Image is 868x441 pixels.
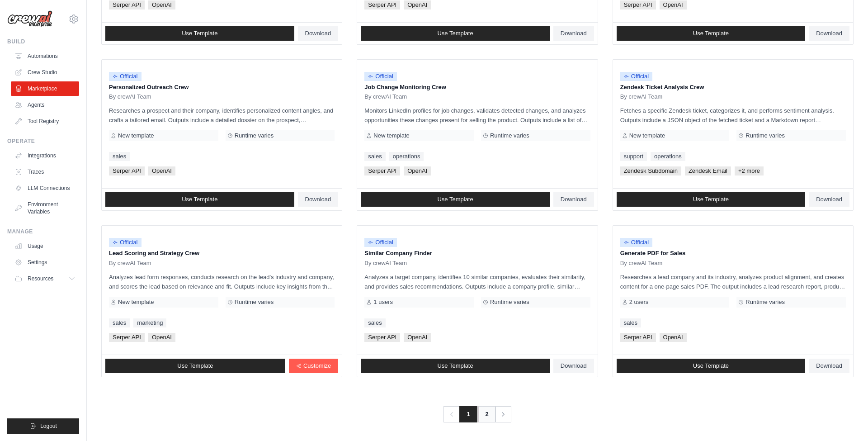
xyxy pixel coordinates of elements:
span: Download [561,30,587,37]
a: Use Template [105,26,294,41]
span: Use Template [693,196,729,203]
span: Use Template [693,362,729,370]
p: Analyzes a target company, identifies 10 similar companies, evaluates their similarity, and provi... [364,272,590,291]
a: Use Template [361,359,550,373]
a: Integrations [11,148,79,163]
a: operations [651,152,685,161]
span: Serper API [620,0,656,9]
button: Logout [7,418,79,434]
a: Customize [289,359,338,373]
a: Automations [11,49,79,63]
span: Runtime varies [235,132,274,139]
span: Official [620,72,653,81]
a: sales [364,152,385,161]
span: Official [364,238,397,247]
nav: Pagination [443,406,511,422]
span: By crewAI Team [364,93,407,100]
a: Usage [11,239,79,253]
span: Official [109,72,142,81]
span: Official [109,238,142,247]
span: OpenAI [660,333,687,342]
span: Official [364,72,397,81]
span: Use Template [437,196,473,203]
span: By crewAI Team [620,260,663,267]
a: Crew Studio [11,65,79,80]
span: Logout [40,422,57,430]
span: Use Template [437,30,473,37]
p: Fetches a specific Zendesk ticket, categorizes it, and performs sentiment analysis. Outputs inclu... [620,106,846,125]
span: Zendesk Email [685,166,731,175]
a: Download [298,26,339,41]
span: Serper API [364,166,400,175]
p: Personalized Outreach Crew [109,83,335,92]
a: Agents [11,98,79,112]
a: marketing [133,318,166,327]
div: Operate [7,138,79,145]
span: Zendesk Subdomain [620,166,681,175]
p: Researches a prospect and their company, identifies personalized content angles, and crafts a tai... [109,106,335,125]
span: New template [629,132,665,139]
a: Settings [11,255,79,270]
span: Serper API [109,0,145,9]
a: Environment Variables [11,197,79,219]
a: Use Template [617,26,806,41]
span: Serper API [109,166,145,175]
a: Download [298,192,339,207]
a: 2 [478,406,496,422]
a: sales [109,318,130,327]
span: Use Template [182,30,217,37]
span: Download [561,362,587,370]
span: Customize [303,362,331,370]
span: 1 users [373,299,393,306]
p: Generate PDF for Sales [620,249,846,258]
span: Download [305,196,331,203]
span: Serper API [364,0,400,9]
span: By crewAI Team [364,260,407,267]
span: Use Template [182,196,217,203]
a: Use Template [105,359,285,373]
p: Job Change Monitoring Crew [364,83,590,92]
span: Serper API [109,333,145,342]
span: OpenAI [148,166,175,175]
span: Download [816,30,842,37]
a: LLM Connections [11,181,79,195]
span: Runtime varies [235,299,274,306]
a: operations [389,152,424,161]
span: New template [118,299,154,306]
a: sales [109,152,130,161]
p: Similar Company Finder [364,249,590,258]
p: Analyzes lead form responses, conducts research on the lead's industry and company, and scores th... [109,272,335,291]
span: Download [305,30,331,37]
a: Use Template [105,192,294,207]
span: By crewAI Team [109,260,151,267]
a: Download [809,359,849,373]
span: OpenAI [404,166,431,175]
a: Use Template [361,192,550,207]
span: OpenAI [404,333,431,342]
span: Serper API [620,333,656,342]
div: Build [7,38,79,45]
a: Tool Registry [11,114,79,128]
span: Use Template [693,30,729,37]
span: Download [816,362,842,370]
p: Researches a lead company and its industry, analyzes product alignment, and creates content for a... [620,272,846,291]
span: New template [373,132,409,139]
span: Runtime varies [745,299,785,306]
p: Lead Scoring and Strategy Crew [109,249,335,258]
span: Serper API [364,333,400,342]
span: Official [620,238,653,247]
span: Resources [28,275,53,282]
span: OpenAI [148,333,175,342]
p: Zendesk Ticket Analysis Crew [620,83,846,92]
span: OpenAI [148,0,175,9]
span: OpenAI [404,0,431,9]
span: Runtime varies [490,132,529,139]
button: Resources [11,271,79,286]
a: Download [553,359,594,373]
img: Logo [7,10,52,28]
span: Download [561,196,587,203]
a: Download [809,192,849,207]
span: New template [118,132,154,139]
a: Use Template [617,359,806,373]
a: sales [364,318,385,327]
